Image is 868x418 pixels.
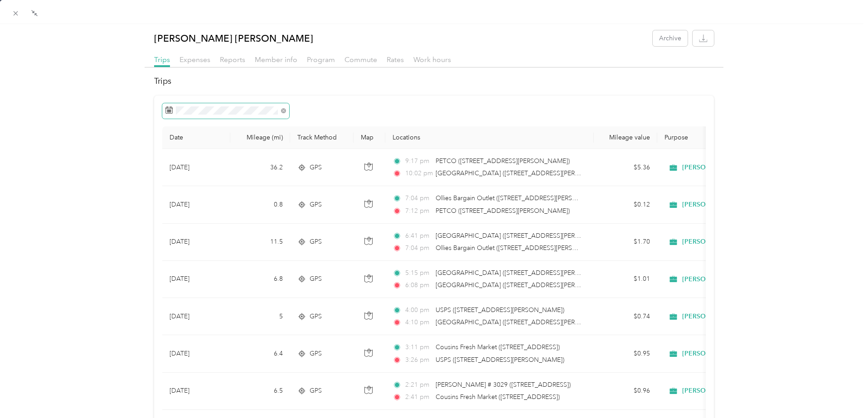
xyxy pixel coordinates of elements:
[594,298,657,335] td: $0.74
[154,30,313,46] p: [PERSON_NAME] [PERSON_NAME]
[436,269,614,277] span: [GEOGRAPHIC_DATA] ([STREET_ADDRESS][PERSON_NAME])
[310,386,322,396] span: GPS
[682,350,736,358] span: [PERSON_NAME]
[436,281,614,289] span: [GEOGRAPHIC_DATA] ([STREET_ADDRESS][PERSON_NAME])
[594,126,657,149] th: Mileage value
[162,298,230,335] td: [DATE]
[436,207,570,215] span: PETCO ([STREET_ADDRESS][PERSON_NAME])
[436,157,570,165] span: PETCO ([STREET_ADDRESS][PERSON_NAME])
[344,55,377,64] span: Commute
[354,126,385,149] th: Map
[682,238,736,246] span: [PERSON_NAME]
[162,261,230,298] td: [DATE]
[230,335,290,372] td: 6.4
[230,261,290,298] td: 6.8
[310,163,322,173] span: GPS
[310,200,322,210] span: GPS
[436,244,608,252] span: Ollies Bargain Outlet ([STREET_ADDRESS][PERSON_NAME])
[405,156,431,166] span: 9:17 pm
[162,126,230,149] th: Date
[405,380,431,390] span: 2:21 pm
[162,186,230,223] td: [DATE]
[405,168,431,178] span: 10:02 pm
[405,342,431,352] span: 3:11 pm
[162,149,230,186] td: [DATE]
[594,335,657,372] td: $0.95
[436,356,564,364] span: USPS ([STREET_ADDRESS][PERSON_NAME])
[436,318,614,326] span: [GEOGRAPHIC_DATA] ([STREET_ADDRESS][PERSON_NAME])
[405,317,431,327] span: 4:10 pm
[290,126,354,149] th: Track Method
[179,55,210,64] span: Expenses
[154,55,170,64] span: Trips
[405,268,431,278] span: 5:15 pm
[310,237,322,247] span: GPS
[682,387,736,395] span: [PERSON_NAME]
[436,232,614,240] span: [GEOGRAPHIC_DATA] ([STREET_ADDRESS][PERSON_NAME])
[682,275,736,283] span: [PERSON_NAME]
[682,312,736,321] span: [PERSON_NAME]
[310,349,322,359] span: GPS
[230,373,290,410] td: 6.5
[653,30,688,46] button: Archive
[162,373,230,410] td: [DATE]
[310,312,322,322] span: GPS
[162,335,230,372] td: [DATE]
[594,186,657,223] td: $0.12
[594,373,657,410] td: $0.96
[154,75,714,87] h2: Trips
[436,169,614,177] span: [GEOGRAPHIC_DATA] ([STREET_ADDRESS][PERSON_NAME])
[162,224,230,261] td: [DATE]
[230,149,290,186] td: 36.2
[682,163,736,172] span: [PERSON_NAME]
[385,126,594,149] th: Locations
[594,149,657,186] td: $5.36
[230,298,290,335] td: 5
[436,194,608,202] span: Ollies Bargain Outlet ([STREET_ADDRESS][PERSON_NAME])
[817,367,868,418] iframe: Everlance-gr Chat Button Frame
[436,343,560,351] span: Cousins Fresh Market ([STREET_ADDRESS])
[436,306,564,314] span: USPS ([STREET_ADDRESS][PERSON_NAME])
[230,186,290,223] td: 0.8
[405,280,431,290] span: 6:08 pm
[405,305,431,315] span: 4:00 pm
[255,55,297,64] span: Member info
[436,393,560,401] span: Cousins Fresh Market ([STREET_ADDRESS])
[594,261,657,298] td: $1.01
[387,55,404,64] span: Rates
[230,126,290,149] th: Mileage (mi)
[436,381,571,389] span: [PERSON_NAME] # 3029 ([STREET_ADDRESS])
[594,224,657,261] td: $1.70
[405,243,431,253] span: 7:04 pm
[405,392,431,402] span: 2:41 pm
[405,231,431,241] span: 6:41 pm
[307,55,335,64] span: Program
[413,55,451,64] span: Work hours
[405,355,431,365] span: 3:26 pm
[682,201,736,209] span: [PERSON_NAME]
[230,224,290,261] td: 11.5
[220,55,245,64] span: Reports
[405,206,431,216] span: 7:12 pm
[405,193,431,203] span: 7:04 pm
[657,126,784,149] th: Purpose
[310,274,322,284] span: GPS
